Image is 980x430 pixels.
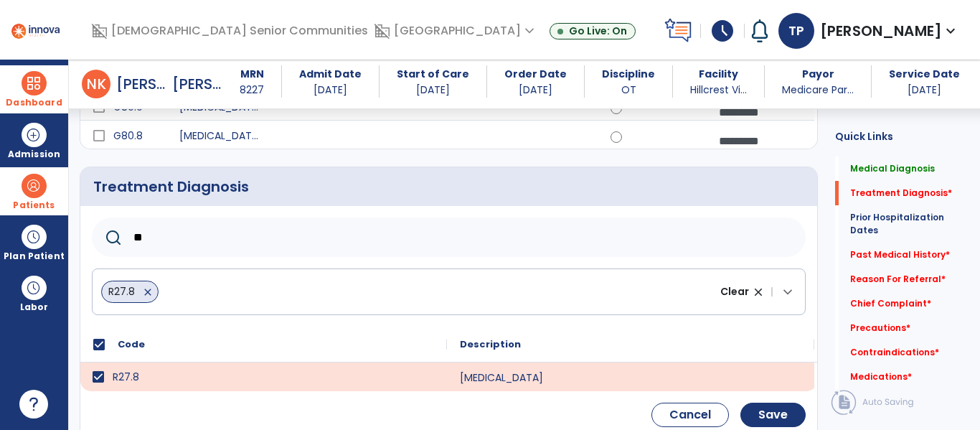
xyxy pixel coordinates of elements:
span: Description [460,337,521,352]
span: expand_more [942,22,959,39]
span: [DATE] [908,83,941,97]
a: Medical Diagnosis [850,163,935,176]
img: search.svg [106,230,121,245]
img: bell.svg [748,19,771,42]
span: close [142,286,154,298]
img: Icon Feedback [664,18,693,43]
span: R27.8 [113,363,435,391]
span: Admission [8,150,60,159]
div: MRN [240,65,264,83]
h7: TP [778,13,814,49]
span: Medicare Par... [782,83,854,97]
span: Save [758,408,788,422]
button: Save [740,403,806,427]
span: R27.8 [108,284,135,299]
div: [MEDICAL_DATA] [166,121,273,149]
button: TP[PERSON_NAME]expand_more [778,8,960,54]
span: close [752,286,765,299]
h6: [PERSON_NAME], [116,73,166,95]
span: K [98,73,106,95]
span: N [87,73,97,95]
a: Treatment Diagnosis [850,187,952,200]
div: Admit Date [299,65,362,83]
span: Dashboard [6,98,62,107]
a: Reason For Referral [850,274,946,286]
p: Treatment Diagnosis [93,176,249,197]
span: Patients [13,201,55,210]
span: Labor [20,303,49,312]
span: Plan Patient [4,252,65,261]
span: OT [621,83,636,97]
span: 8227 [240,83,264,97]
div: Press SPACE to select this row. [80,120,814,149]
span: Clear [720,284,749,299]
img: arrow-circle.svg [831,390,857,415]
h6: [PERSON_NAME] [172,73,222,95]
button: schedule [700,13,745,49]
div: Service Date [889,65,960,83]
a: Medications [850,371,912,384]
div: Order Date [504,65,567,83]
a: Past Medical History [850,249,950,262]
span: Hillcrest Vi... [690,83,747,97]
a: Precautions [850,322,910,335]
div: [MEDICAL_DATA] [447,363,814,391]
img: logo.svg [11,20,60,38]
div: Discipline [602,65,655,83]
button: Cancel [651,403,729,427]
span: [DATE] [314,83,347,97]
div: Facility [699,65,738,83]
a: Contraindications [850,347,939,360]
span: [DATE] [416,83,450,97]
div: Press SPACE to deselect this row. [80,363,814,391]
div: Start of Care [397,65,469,83]
a: Chief Complaint [850,298,931,311]
span: schedule [710,18,735,44]
h7: [PERSON_NAME] [820,20,942,42]
div: Payor [802,65,834,83]
a: Prior Hospitalization Dates [850,212,958,238]
input: Search Directory [133,218,797,257]
span: Code [118,337,145,352]
span: Cancel [669,408,711,422]
span: G80.8 [113,121,154,150]
span: [DATE] [519,83,552,97]
img: auto-saving-icon-txt.svg [837,394,914,410]
span: Quick Links [835,130,893,144]
span: | [771,284,773,299]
